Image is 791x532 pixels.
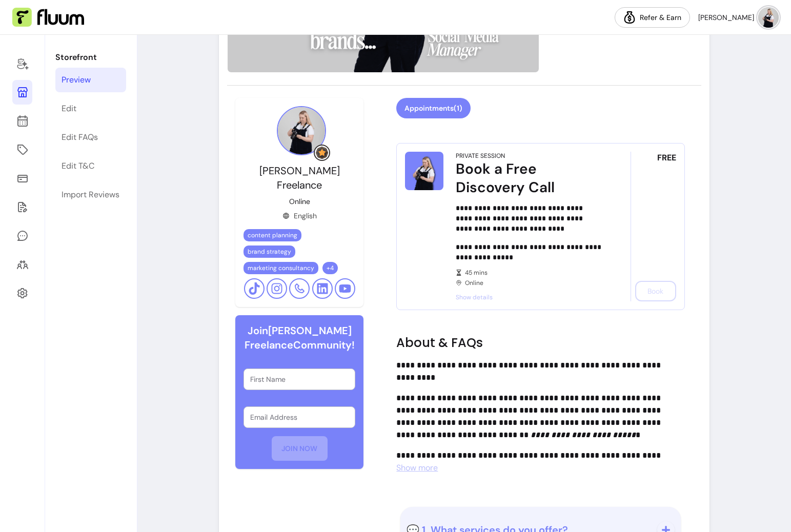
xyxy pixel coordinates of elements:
[277,106,326,155] img: Provider image
[12,51,32,76] a: Home
[456,293,601,301] span: Show details
[62,160,94,172] div: Edit T&C
[12,281,32,305] a: Settings
[698,7,779,28] button: avatar[PERSON_NAME]
[12,223,32,248] a: My Messages
[248,231,297,239] span: content planning
[55,68,126,92] a: Preview
[465,269,601,277] span: 45 mins
[55,51,126,64] p: Storefront
[324,264,336,272] span: + 4
[657,152,676,164] span: FREE
[758,7,779,28] img: avatar
[289,196,310,207] p: Online
[12,252,32,277] a: Clients
[250,412,349,422] input: Email Address
[12,137,32,162] a: Offerings
[12,166,32,191] a: Sales
[405,152,443,190] img: Book a Free Discovery Call
[282,211,317,221] div: English
[250,374,349,384] input: First Name
[55,154,126,178] a: Edit T&C
[12,109,32,133] a: Calendar
[55,125,126,150] a: Edit FAQs
[55,182,126,207] a: Import Reviews
[12,80,32,105] a: Storefront
[62,131,98,144] div: Edit FAQs
[396,98,471,118] button: Appointments(1)
[456,269,601,287] div: Online
[244,323,355,352] h6: Join [PERSON_NAME] Freelance Community!
[259,164,340,192] span: [PERSON_NAME] Freelance
[62,74,91,86] div: Preview
[248,264,314,272] span: marketing consultancy
[62,189,119,201] div: Import Reviews
[12,8,84,27] img: Fluum Logo
[456,152,505,160] div: Private Session
[316,147,328,159] img: Grow
[396,335,684,351] h2: About & FAQs
[248,248,291,256] span: brand strategy
[396,462,438,473] span: Show more
[12,195,32,219] a: Forms
[62,103,76,115] div: Edit
[456,160,601,197] div: Book a Free Discovery Call
[615,7,690,28] a: Refer & Earn
[698,12,754,23] span: [PERSON_NAME]
[55,96,126,121] a: Edit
